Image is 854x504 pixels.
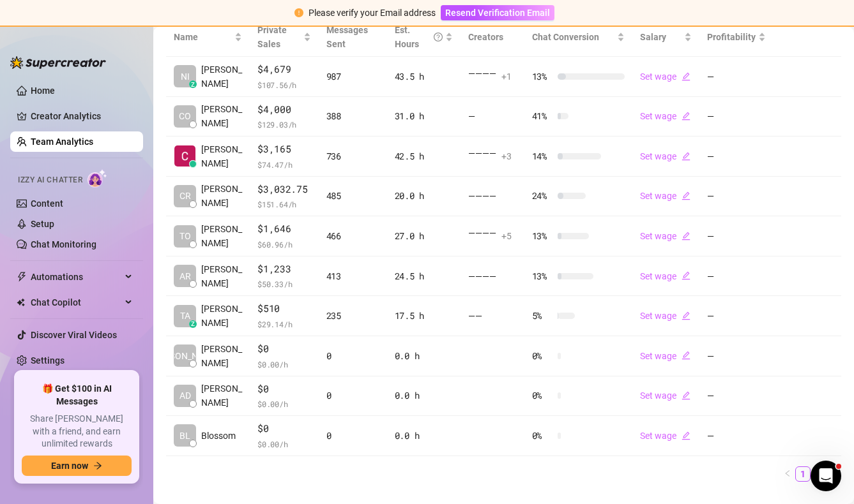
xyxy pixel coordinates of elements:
span: $0 [257,421,310,436]
span: 14 % [532,149,553,163]
span: edit [682,351,690,360]
span: 13 % [532,269,553,283]
span: Blossom [201,429,236,443]
span: [PERSON_NAME] [201,222,242,250]
td: — [699,256,774,297]
span: edit [682,431,690,440]
span: BL [179,429,190,443]
span: + 5 [501,229,512,243]
span: $0 [257,382,310,397]
div: — [468,109,517,123]
span: AD [179,389,191,403]
span: $ 29.14 /h [257,318,310,330]
div: 0.0 h [395,349,453,363]
span: 13 % [532,229,553,243]
a: Set wageedit [640,231,690,241]
button: Earn nowarrow-right [22,456,132,476]
span: TA [180,309,190,323]
a: Set wageedit [640,71,690,82]
span: [PERSON_NAME] [201,262,242,290]
a: Team Analytics [31,137,93,147]
td: — [699,57,774,97]
td: — [699,416,774,456]
div: — — — — [468,66,517,87]
div: 413 [326,269,379,283]
span: $4,000 [257,102,310,117]
div: — — — — [468,146,517,167]
div: 17.5 h [395,309,453,323]
div: — — — — [468,226,517,246]
a: Set wageedit [640,271,690,281]
div: 42.5 h [395,149,453,163]
span: 5 % [532,309,553,323]
a: Setup [31,219,54,229]
div: — — — — [468,269,517,283]
img: Cassie Willson [174,145,195,167]
div: 0 [326,389,379,403]
span: $1,646 [257,221,310,237]
div: 485 [326,189,379,203]
span: edit [682,271,690,280]
span: [PERSON_NAME] [201,382,242,410]
li: 1 [795,466,811,482]
div: 388 [326,109,379,123]
iframe: Intercom live chat [811,461,841,491]
span: $ 74.47 /h [257,158,310,171]
span: arrow-right [93,461,102,470]
div: 27.0 h [395,229,453,243]
span: $1,233 [257,262,310,277]
a: Chat Monitoring [31,239,96,249]
span: CR [179,189,191,203]
span: [PERSON_NAME] [201,63,242,91]
span: edit [682,152,690,161]
span: thunderbolt [17,272,27,282]
span: $ 50.33 /h [257,278,310,290]
div: z [189,320,197,328]
div: 20.0 h [395,189,453,203]
span: left [784,470,791,477]
span: [PERSON_NAME] [201,182,242,210]
a: Creator Analytics [31,106,133,126]
a: Set wageedit [640,390,690,401]
td: — [699,216,774,256]
span: 0 % [532,389,553,403]
td: — [699,177,774,217]
button: Resend Verification Email [441,5,554,20]
span: Chat Copilot [31,292,121,313]
div: Please verify your Email address [309,6,436,20]
span: 0 % [532,349,553,363]
span: $ 60.96 /h [257,238,310,251]
span: edit [682,112,690,121]
span: exclamation-circle [294,8,303,17]
span: $3,165 [257,142,310,157]
span: $4,679 [257,62,310,77]
a: Discover Viral Videos [31,330,117,340]
span: Izzy AI Chatter [18,174,82,186]
span: CO [179,109,191,123]
a: Set wageedit [640,431,690,441]
th: Name [166,18,250,57]
span: Share [PERSON_NAME] with a friend, and earn unlimited rewards [22,413,132,450]
img: Chat Copilot [17,298,25,307]
td: — [699,336,774,376]
a: 1 [796,467,810,481]
span: AR [179,269,191,283]
span: 24 % [532,189,553,203]
span: [PERSON_NAME] [201,302,242,330]
span: [PERSON_NAME] [201,142,242,170]
span: Name [174,30,232,44]
div: 31.0 h [395,109,453,123]
a: Set wageedit [640,311,690,321]
div: Est. Hours [395,23,443,51]
span: $ 129.03 /h [257,118,310,131]
span: edit [682,311,690,320]
div: 235 [326,309,379,323]
td: — [699,376,774,417]
span: edit [682,72,690,81]
span: + 1 [501,70,512,84]
a: Set wageedit [640,111,690,121]
li: Previous Page [780,466,795,482]
div: z [189,80,197,88]
div: 0 [326,349,379,363]
span: $ 0.00 /h [257,358,310,371]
